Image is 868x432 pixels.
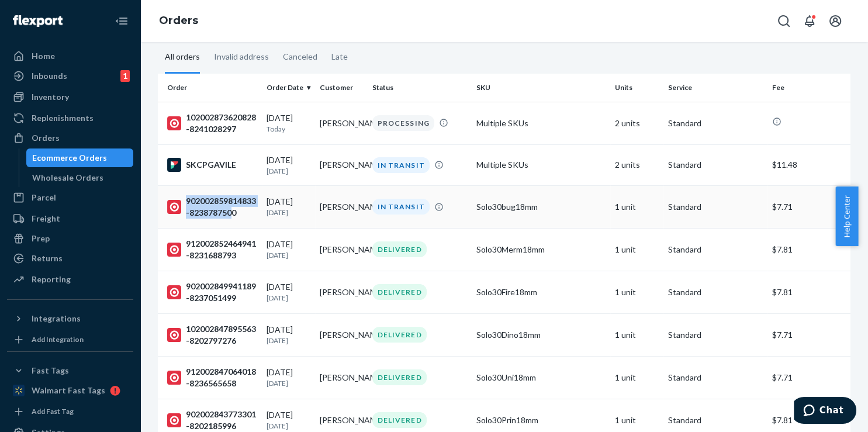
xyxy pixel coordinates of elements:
div: Returns [32,253,63,264]
div: DELIVERED [372,369,427,385]
p: [DATE] [267,250,310,260]
td: [PERSON_NAME] [315,144,368,185]
div: 102002873620828-8241028297 [167,112,257,135]
td: $7.81 [767,228,850,271]
button: Fast Tags [7,361,133,380]
div: Fast Tags [32,365,69,376]
div: 912002847064018-8236565658 [167,366,257,389]
div: Solo30Dino18mm [476,329,606,341]
div: Integrations [32,313,81,324]
button: Close Navigation [110,9,133,33]
td: 1 unit [610,313,663,356]
a: Replenishments [7,109,133,127]
th: Units [610,74,663,102]
div: SKCPGAVILE [167,158,257,172]
div: [DATE] [267,239,310,260]
a: Inbounds1 [7,67,133,85]
button: Help Center [835,186,858,246]
th: SKU [472,74,610,102]
p: [DATE] [267,378,310,388]
p: Standard [668,414,763,426]
p: Standard [668,159,763,171]
a: Freight [7,209,133,228]
td: $7.81 [767,271,850,313]
div: Solo30bug18mm [476,201,606,213]
a: Reporting [7,270,133,289]
p: Standard [668,117,763,129]
div: DELIVERED [372,284,427,300]
p: [DATE] [267,336,310,345]
div: 902002843773301-8202185996 [167,409,257,432]
ol: breadcrumbs [150,4,208,38]
div: [DATE] [267,196,310,217]
div: [DATE] [267,324,310,345]
td: Created at [19,260,92,321]
div: Customer [320,82,364,92]
td: $11.48 [767,144,850,185]
td: $7.71 [767,356,850,399]
td: 1 unit [610,185,663,228]
td: $7.71 [767,185,850,228]
a: Orders [7,129,133,147]
p: [DATE] [267,208,310,217]
td: [PERSON_NAME] [315,313,368,356]
td: Multiple SKUs [472,144,610,185]
p: Standard [668,329,763,341]
div: Inbounds [32,70,67,82]
div: 902002849941189-8237051499 [167,281,257,304]
td: [PERSON_NAME] [315,228,368,271]
a: Orders [159,14,198,27]
p: Standard [668,372,763,383]
p: Standard [668,286,763,298]
div: Solo30Merm18mm [476,244,606,255]
td: [PERSON_NAME] [315,271,368,313]
img: Flexport logo [13,15,63,27]
td: [PERSON_NAME] [315,356,368,399]
h1: Documentation [18,174,263,197]
span: Timestamp in UTC of when the order was placed. [97,266,235,296]
td: [PERSON_NAME] [315,185,368,228]
p: [DATE] [267,166,310,176]
p: [DATE] [267,293,310,303]
div: [DATE] [267,409,310,431]
div: Solo30Fire18mm [476,286,606,298]
td: 2 units [610,144,663,185]
a: Home [7,47,133,65]
strong: Description [97,222,151,235]
p: [DATE] [267,421,310,431]
button: Integrations [7,309,133,328]
td: [PERSON_NAME] [315,102,368,144]
a: Parcel [7,188,133,207]
div: Wholesale Orders [32,172,103,184]
button: Open account menu [824,9,847,33]
div: Prep [32,233,50,244]
span: The sales channel in which the order was created i.e. Amazon, eBay, Walmart. Marketplace can be F... [97,327,255,407]
p: Marketplace [23,326,87,343]
a: Returns [7,249,133,268]
p: This report provides details about orders including order creation time, estimated ship time, pro... [18,106,263,156]
button: Open Search Box [772,9,796,33]
a: Ecommerce Orders [26,148,134,167]
div: Parcel [32,192,56,203]
button: Open notifications [798,9,821,33]
div: Canceled [283,42,317,72]
div: 531 How to Understand an Orders Report [18,23,263,63]
div: Orders [32,132,60,144]
div: Replenishments [32,112,94,124]
a: Add Fast Tag [7,405,133,419]
iframe: Opens a widget where you can chat to one of our agents [794,397,856,426]
div: DELIVERED [372,412,427,428]
div: Invalid address [214,42,269,72]
div: [DATE] [267,154,310,176]
div: 102002847895563-8202797276 [167,323,257,347]
a: Walmart Fast Tags [7,381,133,400]
strong: Column [23,222,60,235]
th: Order [158,74,262,102]
th: Service [663,74,767,102]
div: DELIVERED [372,327,427,343]
div: Walmart Fast Tags [32,385,105,396]
th: Fee [767,74,850,102]
td: 1 unit [610,356,663,399]
div: 912002852464941-8231688793 [167,238,257,261]
div: Solo30Prin18mm [476,414,606,426]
